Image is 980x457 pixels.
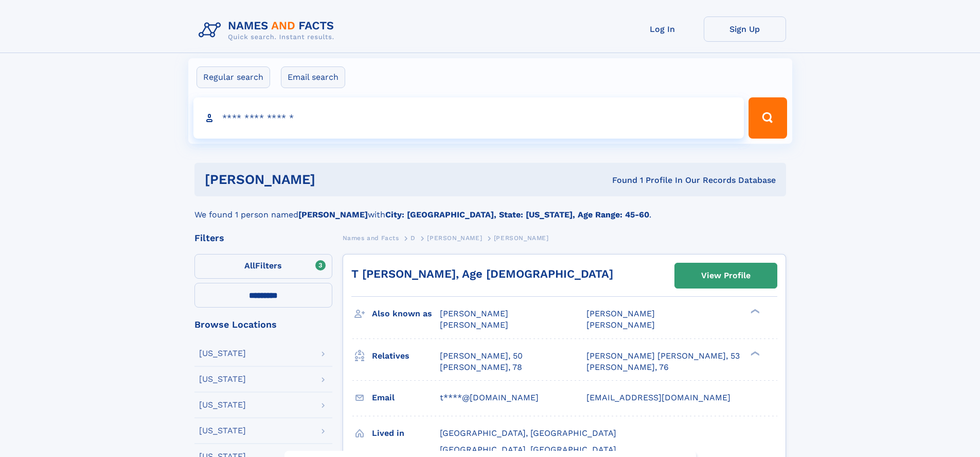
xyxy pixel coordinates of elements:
[440,309,508,318] span: [PERSON_NAME]
[748,350,760,357] div: ❯
[621,16,704,42] a: Log In
[193,97,744,139] input: search input
[351,267,613,280] a: T [PERSON_NAME], Age [DEMOGRAPHIC_DATA]
[440,428,616,438] span: [GEOGRAPHIC_DATA], [GEOGRAPHIC_DATA]
[586,393,730,402] span: [EMAIL_ADDRESS][DOMAIN_NAME]
[411,231,416,244] a: D
[749,97,787,139] button: Search Button
[244,261,255,270] span: All
[194,254,332,279] label: Filters
[440,445,616,454] span: [GEOGRAPHIC_DATA], [GEOGRAPHIC_DATA]
[372,347,440,365] h3: Relatives
[464,175,776,186] div: Found 1 Profile In Our Records Database
[704,16,786,42] a: Sign Up
[205,173,464,186] h1: [PERSON_NAME]
[748,308,760,315] div: ❯
[281,66,345,88] label: Email search
[586,309,655,318] span: [PERSON_NAME]
[427,231,482,244] a: [PERSON_NAME]
[385,210,649,219] b: City: [GEOGRAPHIC_DATA], State: [US_STATE], Age Range: 45-60
[199,375,246,383] div: [US_STATE]
[494,234,549,242] span: [PERSON_NAME]
[427,234,482,242] span: [PERSON_NAME]
[586,350,740,362] a: [PERSON_NAME] [PERSON_NAME], 53
[199,427,246,435] div: [US_STATE]
[440,320,508,330] span: [PERSON_NAME]
[675,263,777,288] a: View Profile
[440,350,523,362] a: [PERSON_NAME], 50
[586,320,655,330] span: [PERSON_NAME]
[194,233,332,243] div: Filters
[440,362,522,373] a: [PERSON_NAME], 78
[343,231,399,244] a: Names and Facts
[372,389,440,407] h3: Email
[194,196,786,221] div: We found 1 person named with .
[411,234,416,242] span: D
[194,320,332,329] div: Browse Locations
[372,425,440,442] h3: Lived in
[199,401,246,409] div: [US_STATE]
[586,362,669,373] a: [PERSON_NAME], 76
[197,66,270,88] label: Regular search
[199,349,246,358] div: [US_STATE]
[194,16,343,44] img: Logo Names and Facts
[701,264,751,287] div: View Profile
[372,305,440,323] h3: Also known as
[298,210,368,219] b: [PERSON_NAME]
